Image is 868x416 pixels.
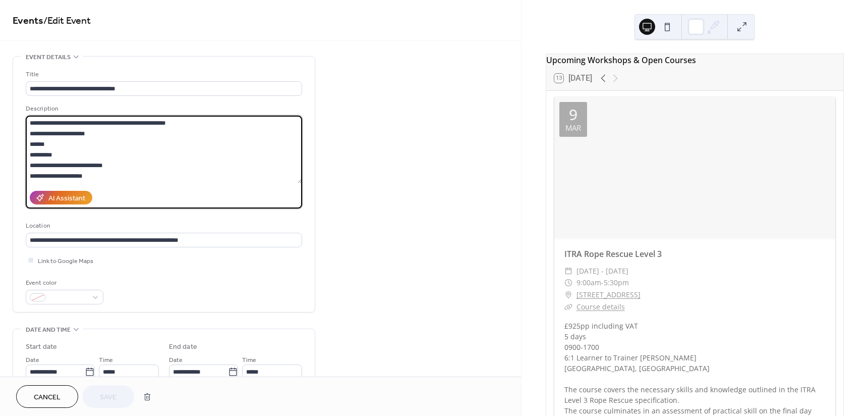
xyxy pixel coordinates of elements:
[604,277,629,289] span: 5:30pm
[564,301,572,313] div: ​
[576,302,625,311] a: Course details
[564,277,572,289] div: ​
[564,289,572,301] div: ​
[601,277,604,289] span: -
[564,265,572,277] div: ​
[26,278,101,288] div: Event color
[26,221,300,231] div: Location
[48,193,85,204] div: AI Assistant
[569,107,577,122] div: 9
[169,342,197,352] div: End date
[576,289,641,301] a: [STREET_ADDRESS]
[546,54,843,66] div: Upcoming Workshops & Open Courses
[26,355,39,366] span: Date
[576,265,628,277] span: [DATE] - [DATE]
[565,124,581,132] div: Mar
[26,103,300,114] div: Description
[26,342,57,352] div: Start date
[43,11,91,31] span: / Edit Event
[30,191,92,204] button: AI Assistant
[576,277,601,289] span: 9:00am
[242,355,256,366] span: Time
[16,385,78,408] button: Cancel
[26,69,300,80] div: Title
[564,248,662,259] a: ITRA Rope Rescue Level 3
[13,11,43,31] a: Events
[38,256,93,267] span: Link to Google Maps
[26,52,71,63] span: Event details
[26,325,71,335] span: Date and time
[99,355,113,366] span: Time
[34,392,61,403] span: Cancel
[169,355,183,366] span: Date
